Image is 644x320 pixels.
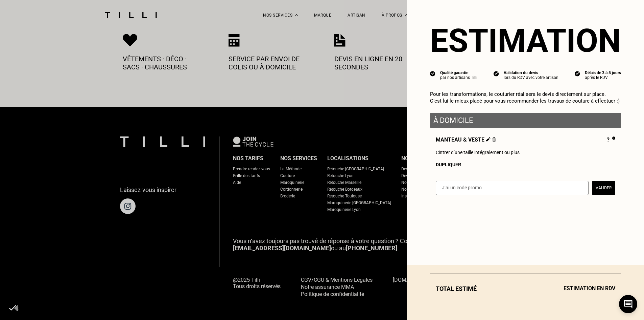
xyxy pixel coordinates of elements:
div: Qualité garantie [440,70,477,75]
img: Pourquoi le prix est indéfini ? [612,136,615,140]
span: Estimation en RDV [564,285,615,292]
section: Estimation [430,22,621,60]
img: icon list info [575,70,580,77]
div: après le RDV [585,75,621,80]
div: Total estimé [430,285,621,292]
div: Validation du devis [504,70,558,75]
div: lors du RDV avec votre artisan [504,75,558,80]
div: par nos artisans Tilli [440,75,477,80]
img: icon list info [494,70,499,77]
div: Délais de 3 à 5 jours [585,70,621,75]
div: ? [607,136,615,144]
button: Valider [592,181,615,195]
div: Dupliquer [436,162,615,167]
input: J‘ai un code promo [436,181,589,195]
img: icon list info [430,70,435,77]
span: Cintrer d’une taille intégralement ou plus [436,150,520,155]
span: Manteau & veste [436,136,496,144]
img: Supprimer [492,137,496,142]
img: Éditer [486,137,491,142]
p: Pour les transformations, le couturier réalisera le devis directement sur place. C’est lui le mie... [430,91,621,104]
p: À domicile [433,116,618,125]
